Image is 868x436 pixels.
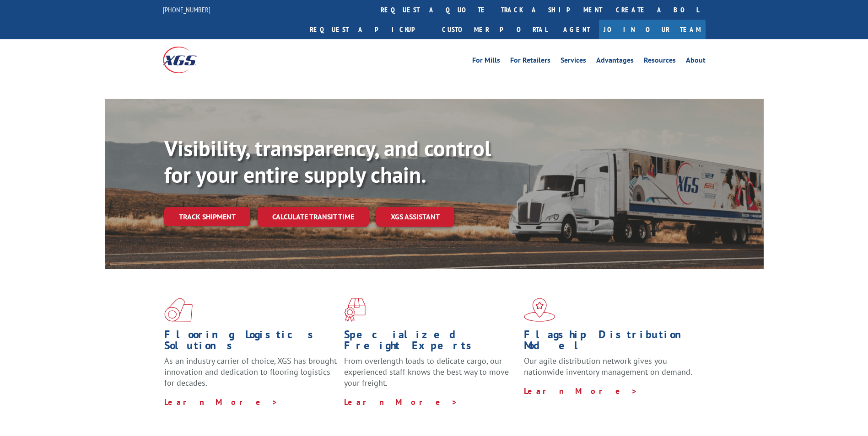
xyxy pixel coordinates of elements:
a: Learn More > [164,397,278,407]
a: For Mills [472,57,500,67]
a: Calculate transit time [258,207,369,227]
a: Track shipment [164,207,250,226]
a: About [686,57,706,67]
h1: Flagship Distribution Model [524,329,697,356]
h1: Specialized Freight Experts [344,329,517,356]
span: Our agile distribution network gives you nationwide inventory management on demand. [524,356,692,377]
a: For Retailers [510,57,550,67]
a: Request a pickup [303,20,435,39]
a: Learn More > [524,386,638,396]
a: Advantages [596,57,634,67]
span: As an industry carrier of choice, XGS has brought innovation and dedication to flooring logistics... [164,356,337,388]
a: Customer Portal [435,20,554,39]
b: Visibility, transparency, and control for your entire supply chain. [164,134,491,189]
img: xgs-icon-focused-on-flooring-red [344,298,366,322]
a: [PHONE_NUMBER] [163,5,210,14]
img: xgs-icon-total-supply-chain-intelligence-red [164,298,193,322]
h1: Flooring Logistics Solutions [164,329,337,356]
a: XGS ASSISTANT [376,207,454,227]
a: Services [561,57,586,67]
a: Join Our Team [599,20,706,39]
img: xgs-icon-flagship-distribution-model-red [524,298,555,322]
a: Agent [554,20,599,39]
a: Learn More > [344,397,458,407]
p: From overlength loads to delicate cargo, our experienced staff knows the best way to move your fr... [344,356,517,396]
a: Resources [644,57,676,67]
